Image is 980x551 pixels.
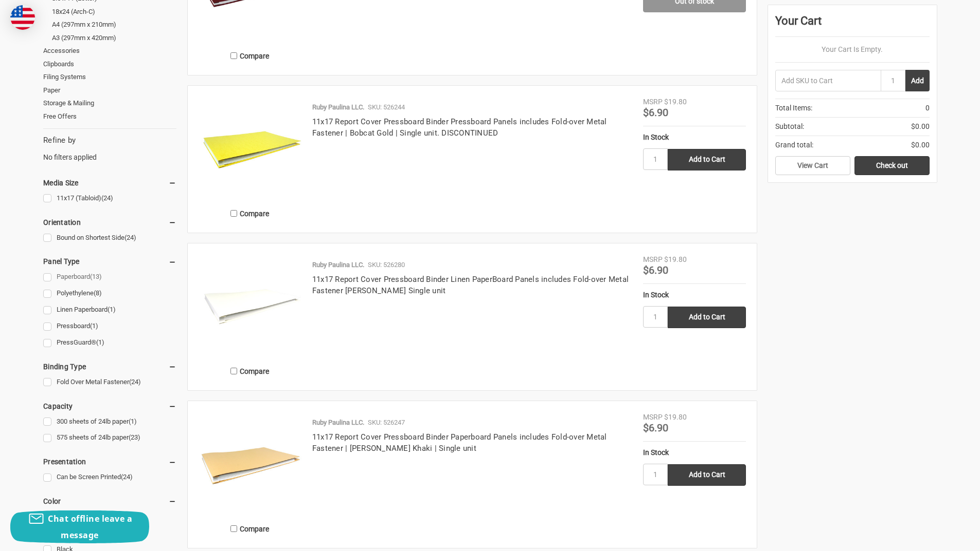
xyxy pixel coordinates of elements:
span: $19.80 [664,413,687,421]
a: Check out [854,156,930,176]
a: View Cart [775,156,850,176]
div: In Stock [643,447,746,458]
label: Compare [199,205,301,222]
p: SKU: 526244 [368,102,405,112]
input: Compare [230,210,237,217]
span: $0.00 [911,140,930,150]
label: Compare [199,520,301,537]
a: 11x17 (Tabloid) [43,192,176,205]
p: SKU: 526280 [368,260,405,270]
div: Your Cart [775,12,930,37]
h5: Panel Type [43,255,176,268]
span: (13) [90,273,102,280]
img: 11x17 Report Cover Pressboard Binder Paperboard Panels includes Fold-over Metal Fastener | Woffor... [199,412,301,515]
label: Compare [199,363,301,379]
span: (1) [90,322,98,330]
a: 18x24 (Arch-C) [52,5,176,18]
iframe: Google Customer Reviews [895,523,980,551]
img: 11x17 Report Cover Pressboard Binder Pressboard Panels includes Fold-over Metal Fastener | Bobcat... [199,97,301,199]
input: Add to Cart [668,307,746,328]
img: 11x17 Report Cover Pressboard Binder Linen PaperBoard Panels includes Fold-over Metal Fastener Sh... [199,254,301,357]
h5: Color [43,495,176,507]
a: Can be Screen Printed [43,470,176,484]
a: PressGuard® [43,336,176,350]
span: (24) [101,194,113,202]
a: Linen Paperboard [43,303,176,317]
h5: Orientation [43,216,176,229]
a: 575 sheets of 24lb paper [43,431,176,445]
div: In Stock [643,132,746,143]
span: Grand total: [775,140,813,150]
span: $0.00 [911,121,930,132]
p: Ruby Paulina LLC. [312,102,364,112]
h5: Media Size [43,177,176,189]
button: Add [905,70,930,91]
span: $19.80 [664,255,687,263]
a: Accessories [43,44,176,58]
h5: Capacity [43,400,176,412]
span: (1) [96,338,104,346]
a: A3 (297mm x 420mm) [52,31,176,45]
h5: Presentation [43,455,176,468]
a: Paperboard [43,270,176,284]
p: Your Cart Is Empty. [775,44,930,55]
a: 11x17 Report Cover Pressboard Binder Linen PaperBoard Panels includes Fold-over Metal Fastener [P... [312,275,629,296]
span: (24) [121,473,133,481]
a: Free Offers [43,110,176,123]
a: 300 sheets of 24lb paper [43,415,176,429]
p: SKU: 526247 [368,417,405,428]
input: Add SKU to Cart [775,70,881,91]
span: $6.90 [643,106,668,119]
a: Paper [43,84,176,97]
input: Add to Cart [668,464,746,486]
input: Compare [230,368,237,374]
span: (23) [129,433,140,441]
button: Chat offline leave a message [10,510,149,543]
p: Ruby Paulina LLC. [312,260,364,270]
input: Compare [230,52,237,59]
div: No filters applied [43,135,176,162]
a: 11x17 Report Cover Pressboard Binder Paperboard Panels includes Fold-over Metal Fastener | [PERSO... [312,432,607,453]
a: Clipboards [43,58,176,71]
a: Bound on Shortest Side [43,231,176,245]
div: MSRP [643,97,663,107]
div: MSRP [643,254,663,265]
div: In Stock [643,290,746,300]
div: MSRP [643,412,663,423]
a: Polyethylene [43,287,176,300]
a: Fold Over Metal Fastener [43,375,176,389]
span: (1) [108,306,116,313]
span: $6.90 [643,422,668,434]
a: 11x17 Report Cover Pressboard Binder Pressboard Panels includes Fold-over Metal Fastener | Bobcat... [312,117,607,138]
h5: Refine by [43,135,176,146]
a: Filing Systems [43,70,176,84]
span: 0 [925,103,930,113]
span: Subtotal: [775,121,804,132]
span: (24) [129,378,141,386]
h5: Binding Type [43,360,176,373]
span: $19.80 [664,98,687,106]
input: Compare [230,525,237,532]
span: (1) [129,417,137,425]
a: Storage & Mailing [43,97,176,110]
a: Pressboard [43,319,176,333]
a: A4 (297mm x 210mm) [52,18,176,31]
span: Chat offline leave a message [48,513,132,541]
span: (24) [124,234,136,241]
span: Total Items: [775,103,812,113]
img: duty and tax information for United States [10,5,35,30]
span: $6.90 [643,264,668,276]
label: Compare [199,47,301,64]
p: Ruby Paulina LLC. [312,417,364,428]
span: (8) [94,289,102,297]
input: Add to Cart [668,149,746,170]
